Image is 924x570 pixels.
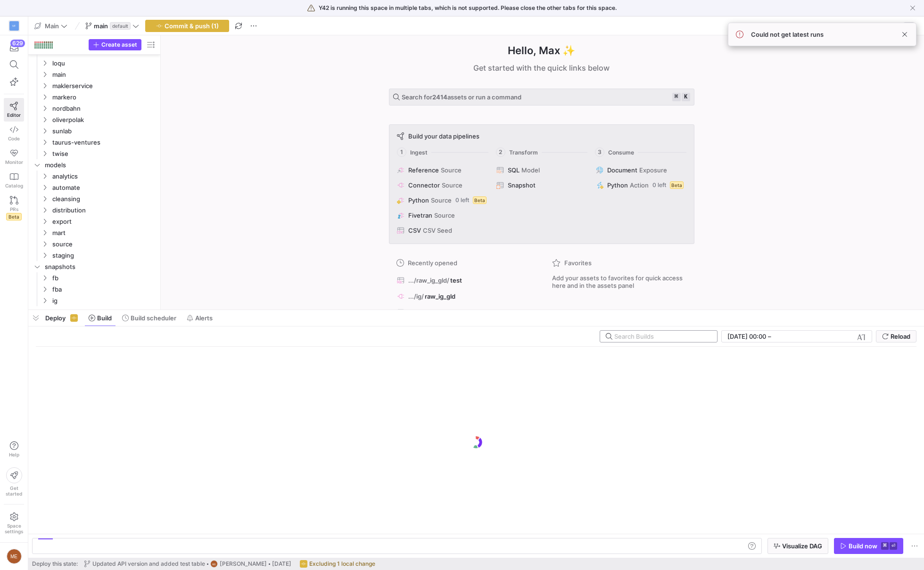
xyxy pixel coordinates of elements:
div: ME [7,549,22,564]
span: staging [52,250,155,261]
span: Recently opened [408,259,457,267]
a: Catalog [4,169,24,192]
span: export [52,216,155,227]
span: Source [434,212,455,219]
div: ME [210,560,218,568]
div: Get started with the quick links below [389,62,694,73]
span: Python [408,196,429,204]
div: Press SPACE to select this row. [32,295,157,306]
span: Code [8,136,20,141]
span: markero [52,92,155,103]
span: Search for assets or run a command [402,93,521,101]
span: sunlab [52,126,155,137]
span: source [52,239,155,250]
img: logo.gif [469,435,483,449]
button: ConnectorSource [395,179,489,191]
div: VF [9,21,19,31]
button: 629 [4,39,24,56]
span: Monitor [5,159,23,165]
span: Beta [6,213,22,220]
div: 629 [10,40,25,47]
div: Press SPACE to select this row. [32,171,157,182]
span: 0 left [652,182,666,188]
span: mart [52,228,155,238]
span: taurus-ventures [52,137,155,148]
span: distribution [52,205,155,216]
span: raw_ig_gld [425,293,455,300]
button: Main [32,20,70,32]
span: Visualize DAG [782,542,822,550]
button: Build [84,310,116,326]
span: Y42 is running this space in multiple tabs, which is not supported. Please close the other tabs f... [319,5,617,11]
span: Python [607,181,628,189]
button: FivetranSource [395,210,489,221]
div: Press SPACE to select this row. [32,137,157,148]
span: CSV [408,227,421,234]
span: Source [442,181,462,189]
button: Snapshot [495,179,588,191]
span: snapshots [45,261,155,272]
span: Editor [7,112,21,118]
span: fba [52,284,155,295]
div: Press SPACE to select this row. [32,103,157,114]
span: Space settings [5,523,23,534]
span: fb [52,273,155,284]
span: [PERSON_NAME] [220,561,267,567]
span: Commit & push (1) [165,22,219,30]
button: .../ig/raw_ig_gld [395,290,533,302]
span: SQL [508,166,520,174]
kbd: k [682,93,690,101]
a: Spacesettings [4,508,24,538]
span: PRs [10,206,18,212]
span: default [110,22,131,30]
button: ReferenceSource [395,164,489,176]
span: twise [52,148,155,159]
a: Monitor [4,145,24,169]
h1: Hello, Max ✨ [508,43,575,58]
span: Exposure [639,166,667,174]
button: DocumentExposure [594,164,688,176]
button: maindefault [83,20,141,32]
span: Fivetran [408,212,432,219]
div: Press SPACE to select this row. [32,182,157,193]
kbd: ⌘ [672,93,681,101]
span: Add your assets to favorites for quick access here and in the assets panel [552,274,687,289]
button: Search for2414assets or run a command⌘k [389,89,694,106]
div: Press SPACE to select this row. [32,261,157,272]
span: 0 left [455,197,469,204]
a: Code [4,122,24,145]
span: Snapshot [508,181,536,189]
div: Press SPACE to select this row. [32,193,157,204]
span: test [450,277,462,284]
span: Action [630,181,649,189]
span: CSV Seed [423,227,452,234]
span: Deploy this state: [32,561,78,567]
input: Search Builds [614,333,709,340]
span: .../ig/ [408,293,424,300]
button: Excluding 1 local change [297,558,378,570]
button: .../raw_ig_gld/AccountInsights [395,306,533,318]
span: Source [441,166,462,174]
button: Help [4,437,24,462]
button: Updated API version and added test tableME[PERSON_NAME][DATE] [82,558,294,570]
button: Getstarted [4,464,24,500]
span: Build scheduler [131,314,176,322]
strong: 2414 [432,93,447,101]
span: main [52,69,155,80]
span: Document [607,166,637,174]
span: Beta [473,196,487,204]
kbd: ⌘ [881,542,889,550]
button: Build scheduler [118,310,181,326]
span: loqu [52,58,155,69]
button: Commit & push (1) [145,20,229,32]
span: Build your data pipelines [408,132,479,140]
div: Press SPACE to select this row. [32,272,157,284]
span: cleansing [52,194,155,204]
span: Updated API version and added test table [92,561,205,567]
button: SQLModel [495,164,588,176]
span: ig [52,295,155,306]
input: End datetime [773,333,835,340]
button: Visualize DAG [767,538,828,554]
span: Model [521,166,540,174]
button: PythonAction0 leftBeta [594,179,688,191]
